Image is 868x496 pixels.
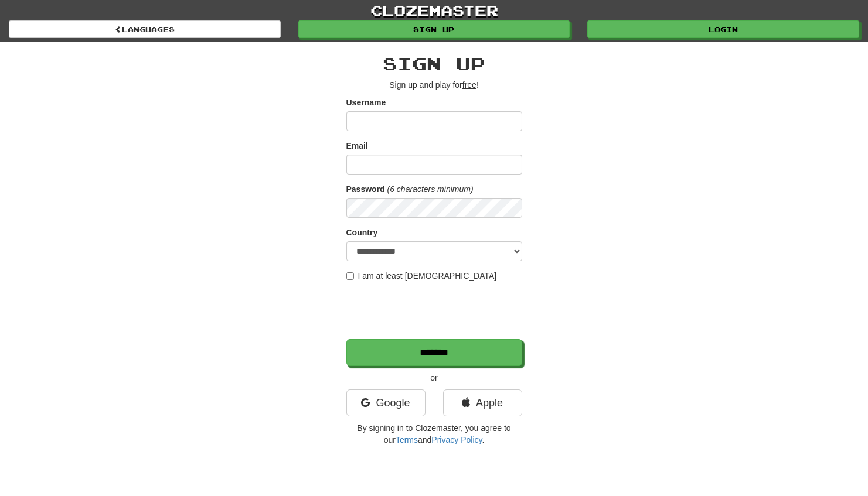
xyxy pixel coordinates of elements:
label: Username [346,97,386,108]
a: Privacy Policy [431,435,482,444]
iframe: reCAPTCHA [346,288,525,333]
u: free [462,80,476,90]
a: Languages [9,20,281,38]
p: By signing in to Clozemaster, you agree to our and . [346,422,522,446]
label: I am at least [DEMOGRAPHIC_DATA] [346,270,497,282]
label: Email [346,140,368,152]
a: Apple [443,389,522,416]
p: Sign up and play for ! [346,79,522,91]
a: Terms [396,435,418,444]
p: or [346,372,522,384]
label: Country [346,227,378,238]
em: (6 characters minimum) [387,184,474,194]
a: Google [346,389,426,416]
label: Password [346,183,385,195]
h2: Sign up [346,54,522,73]
input: I am at least [DEMOGRAPHIC_DATA] [346,272,354,280]
a: Login [587,20,859,38]
a: Sign up [298,20,570,38]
